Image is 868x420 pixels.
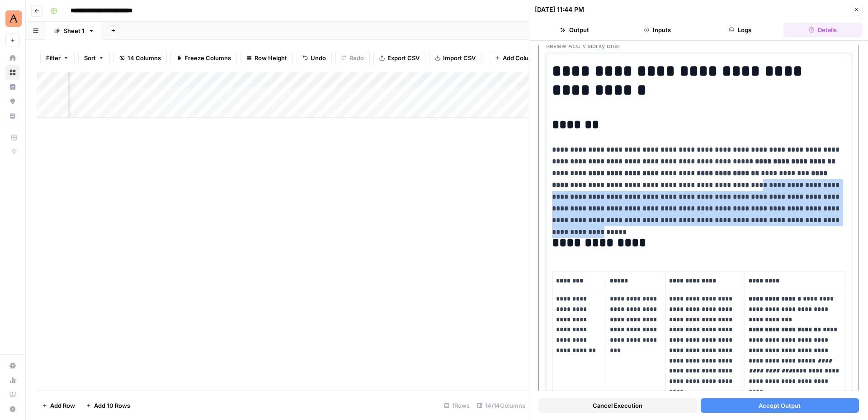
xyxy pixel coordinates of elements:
div: Sheet 1 [64,26,85,35]
span: Accept Output [759,401,801,410]
button: Logs [701,23,780,37]
span: 14 Columns [127,53,161,62]
a: Sheet 1 [46,22,102,40]
button: Output [535,23,614,37]
span: Freeze Columns [184,53,231,62]
button: 14 Columns [113,51,167,65]
div: 14/14 Columns [473,398,529,413]
button: Add 10 Rows [80,398,136,413]
a: Opportunities [5,94,20,109]
button: Import CSV [429,51,481,65]
img: Animalz Logo [5,10,22,27]
button: Row Height [241,51,293,65]
span: Redo [349,53,364,62]
a: Home [5,51,20,65]
span: Cancel Execution [593,401,642,410]
button: Details [783,23,863,37]
button: Add Column [489,51,543,65]
button: Sort [78,51,110,65]
a: Learning Hub [5,387,20,402]
button: Export CSV [373,51,425,65]
span: Row Height [255,53,287,62]
button: Redo [335,51,370,65]
span: Import CSV [443,53,476,62]
button: Workspace: Animalz [5,7,20,30]
div: [DATE] 11:44 PM [535,5,584,14]
span: Sort [84,53,96,62]
button: Accept Output [701,398,859,413]
button: Undo [297,51,332,65]
a: Settings [5,358,20,373]
a: Your Data [5,109,20,123]
a: Insights [5,80,20,94]
span: Export CSV [387,53,420,62]
span: Add Column [503,53,538,62]
button: Add Row [37,398,80,413]
span: Filter [46,53,61,62]
button: Inputs [618,23,697,37]
span: Add 10 Rows [94,401,130,410]
span: Add Row [50,401,75,410]
span: Review AEO Visibility Brief [546,41,851,50]
button: Freeze Columns [170,51,237,65]
button: Help + Support [5,402,20,416]
span: Undo [311,53,326,62]
a: Usage [5,373,20,387]
button: Filter [40,51,75,65]
a: Browse [5,65,20,80]
div: 1 Rows [440,398,473,413]
button: Cancel Execution [538,398,697,413]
